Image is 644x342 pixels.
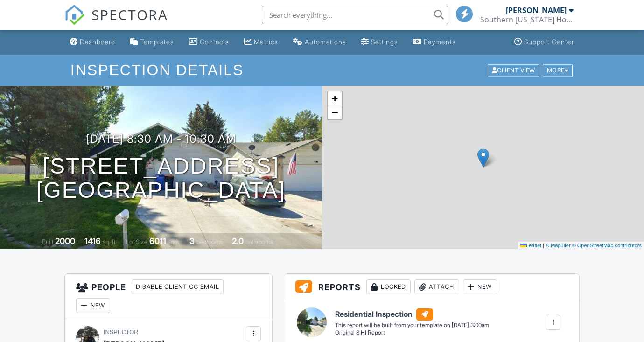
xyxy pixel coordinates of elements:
div: Southern Idaho Home Inspections, LLC [480,15,574,24]
h1: Inspection Details [70,62,574,78]
div: Automations [305,38,346,46]
span: sq.ft. [168,238,180,245]
h1: [STREET_ADDRESS] [GEOGRAPHIC_DATA] [39,154,283,203]
div: Disable Client CC Email [132,279,224,294]
div: 2000 [55,236,75,246]
h6: Residential Inspection [335,308,489,321]
div: Settings [371,38,398,46]
div: 1416 [84,236,101,246]
span: bathrooms [245,238,273,245]
div: Attach [414,279,459,294]
a: Zoom out [328,105,342,119]
div: This report will be built from your template on [DATE] 3:00am [335,321,489,329]
a: Contacts [185,34,233,51]
a: Templates [126,34,178,51]
div: Templates [140,38,174,46]
div: 3 [189,236,195,246]
span: | [543,243,544,248]
div: Original SIHI Report [335,329,489,337]
div: Client View [488,64,539,77]
span: bedrooms [196,238,223,245]
a: © MapTiler [546,243,571,248]
a: Leaflet [520,243,541,248]
span: Inspector [104,328,137,335]
div: New [76,298,110,313]
div: 6011 [149,236,166,246]
a: Dashboard [66,34,119,51]
img: The Best Home Inspection Software - Spectora [64,5,85,25]
div: New [463,279,497,294]
span: Lot Size [126,238,147,245]
a: SPECTORA [64,13,168,32]
div: Contacts [200,38,229,46]
span: + [332,92,338,104]
a: Client View [487,66,542,73]
a: Settings [357,34,402,51]
div: Locked [366,279,411,294]
input: Search everything... [262,6,448,24]
h3: People [65,274,272,319]
img: Marker [477,148,489,168]
div: [PERSON_NAME] [506,6,567,15]
h3: [DATE] 8:30 am - 10:30 am [86,133,236,145]
h3: Reports [284,274,579,300]
div: More [543,64,573,77]
a: Metrics [240,34,282,51]
div: Metrics [254,38,278,46]
a: Support Center [511,34,578,51]
div: 2.0 [232,236,244,246]
span: − [332,106,338,118]
span: SPECTORA [91,5,168,24]
div: Payments [424,38,456,46]
a: Zoom in [328,91,342,105]
a: © OpenStreetMap contributors [572,243,642,248]
span: Built [42,238,53,245]
span: sq. ft. [103,238,117,245]
a: Payments [409,34,460,51]
div: Support Center [524,38,574,46]
a: Automations (Basic) [289,34,350,51]
div: Dashboard [80,38,115,46]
